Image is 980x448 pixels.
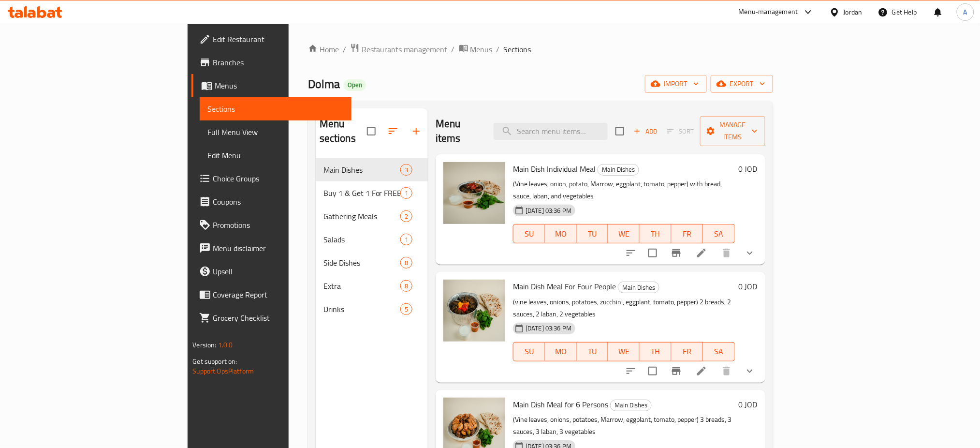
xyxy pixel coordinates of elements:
[401,165,412,175] span: 3
[619,359,643,383] button: sort-choices
[213,196,344,208] span: Coupons
[696,365,707,377] a: Edit menu item
[608,224,640,243] button: WE
[665,359,688,383] button: Branch-specific-item
[581,227,604,241] span: TU
[316,154,428,325] nav: Menu sections
[672,224,703,243] button: FR
[207,126,344,138] span: Full Menu View
[401,189,412,198] span: 1
[207,149,344,161] span: Edit Menu
[545,224,576,243] button: MO
[513,296,734,320] p: (vine leaves, onions, potatoes, zucchini, eggplant, tomato, pepper) 2 breads, 2 sauces, 2 laban, ...
[715,241,738,265] button: delete
[316,158,428,181] div: Main Dishes3
[598,164,639,175] span: Main Dishes
[630,124,661,139] span: Add item
[323,280,400,292] span: Extra
[632,126,658,137] span: Add
[661,124,700,139] span: Select section first
[612,227,636,241] span: WE
[744,247,756,259] svg: Show Choices
[513,342,545,361] button: SU
[513,178,734,202] p: (Vine leaves, onion, potato, Marrow, eggplant, tomato, pepper) with bread, sauce, laban, and vege...
[517,227,541,241] span: SU
[665,241,688,265] button: Branch-specific-item
[400,210,412,222] div: items
[213,266,344,277] span: Upsell
[191,306,351,329] a: Grocery Checklist
[645,75,707,93] button: import
[191,190,351,213] a: Coupons
[192,365,254,377] a: Support.OpsPlatform
[739,6,798,18] div: Menu-management
[316,298,428,321] div: Drinks5
[215,80,344,91] span: Menus
[517,344,541,358] span: SU
[703,342,734,361] button: SA
[644,227,667,241] span: TH
[744,365,756,377] svg: Show Choices
[522,206,575,215] span: [DATE] 03:36 PM
[577,224,608,243] button: TU
[513,397,608,412] span: Main Dish Meal for 6 Persons
[191,28,351,51] a: Edit Restaurant
[577,342,608,361] button: TU
[316,274,428,298] div: Extra8
[218,339,233,351] span: 1.0.0
[323,210,400,222] div: Gathering Meals
[513,414,734,438] p: (Vine leaves, onions, potatoes, Marrow, eggplant, tomato, pepper) 3 breads, 3 sauces, 3 laban, 3 ...
[192,355,237,368] span: Get support on:
[213,57,344,68] span: Branches
[308,43,773,56] nav: breadcrumb
[643,243,663,263] span: Select to update
[739,162,758,176] h6: 0 JOD
[200,144,351,167] a: Edit Menu
[400,303,412,315] div: items
[708,119,757,143] span: Manage items
[964,7,967,17] span: A
[739,280,758,293] h6: 0 JOD
[618,282,659,293] span: Main Dishes
[549,227,572,241] span: MO
[381,119,405,143] span: Sort sections
[611,400,651,411] span: Main Dishes
[344,79,366,91] div: Open
[715,359,738,383] button: delete
[640,342,671,361] button: TH
[401,258,412,268] span: 8
[316,228,428,251] div: Salads1
[707,344,731,358] span: SA
[323,303,400,315] span: Drinks
[675,227,699,241] span: FR
[400,257,412,269] div: items
[513,279,616,294] span: Main Dish Meal For Four People
[630,124,661,139] button: Add
[191,260,351,283] a: Upsell
[610,400,652,411] div: Main Dishes
[619,241,643,265] button: sort-choices
[497,44,500,55] li: /
[323,234,400,245] span: Salads
[344,81,366,89] span: Open
[405,119,428,143] button: Add section
[643,361,663,381] span: Select to update
[350,43,448,56] a: Restaurants management
[323,257,400,269] span: Side Dishes
[191,167,351,190] a: Choice Groups
[401,282,412,291] span: 8
[400,164,412,176] div: items
[610,121,630,141] span: Select section
[443,162,505,224] img: Main Dish Individual Meal
[323,187,400,199] span: Buy 1 & Get 1 For FREE
[653,78,699,90] span: import
[703,224,734,243] button: SA
[207,103,344,115] span: Sections
[640,224,671,243] button: TH
[644,344,667,358] span: TH
[362,44,448,55] span: Restaurants management
[191,51,351,74] a: Branches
